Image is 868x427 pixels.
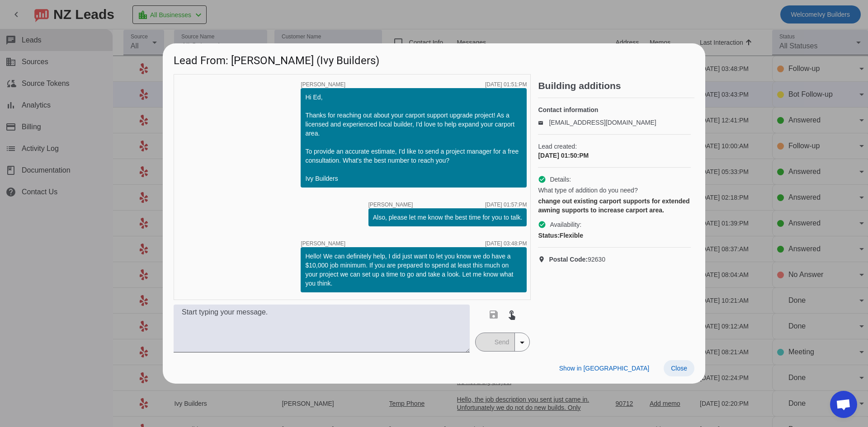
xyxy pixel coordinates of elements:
[538,105,691,114] h4: Contact information
[538,197,691,215] div: change out existing carport supports for extended awning supports to increase carport area.
[550,220,581,229] span: Availability:
[538,81,694,90] h2: Building additions
[538,142,691,151] span: Lead created:
[538,231,691,240] div: Flexible
[538,256,549,263] mat-icon: location_on
[664,360,694,376] button: Close
[552,360,656,376] button: Show in [GEOGRAPHIC_DATA]
[671,365,687,372] span: Close
[549,256,588,263] strong: Postal Code:
[301,241,345,246] span: [PERSON_NAME]
[538,120,549,125] mat-icon: email
[485,241,527,246] div: [DATE] 03:48:PM
[538,186,637,195] span: What type of addition do you need?
[538,232,559,239] strong: Status:
[830,391,857,418] div: Open chat
[368,202,413,207] span: [PERSON_NAME]
[506,309,517,320] mat-icon: touch_app
[373,213,523,222] div: Also, please let me know the best time for you to talk.​
[549,255,605,264] span: 92630
[163,43,705,74] h1: Lead From: [PERSON_NAME] (Ivy Builders)
[305,93,522,183] div: Hi Ed, Thanks for reaching out about your carport support upgrade project! As a licensed and expe...
[550,175,571,184] span: Details:
[485,82,527,87] div: [DATE] 01:51:PM
[559,365,649,372] span: Show in [GEOGRAPHIC_DATA]
[538,221,546,229] mat-icon: check_circle
[517,337,528,348] mat-icon: arrow_drop_down
[301,82,345,87] span: [PERSON_NAME]
[549,119,656,126] a: [EMAIL_ADDRESS][DOMAIN_NAME]
[485,202,527,207] div: [DATE] 01:57:PM
[305,252,522,288] div: Hello! We can definitely help, I did just want to let you know we do have a $10,000 job minimum. ...
[538,151,691,160] div: [DATE] 01:50:PM
[538,175,546,183] mat-icon: check_circle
